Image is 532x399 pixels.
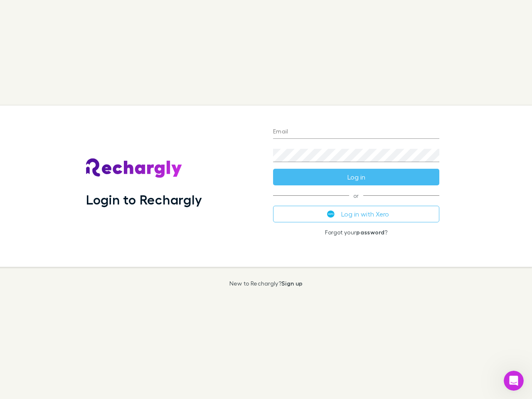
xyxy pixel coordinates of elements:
a: Sign up [281,280,303,287]
button: Log in [273,169,439,185]
span: or [273,195,439,196]
button: Log in with Xero [273,206,439,222]
a: password [356,229,384,236]
img: Xero's logo [327,210,335,218]
iframe: Intercom live chat [504,371,524,391]
img: Rechargly's Logo [86,158,182,178]
p: Forgot your ? [273,229,439,236]
p: New to Rechargly? [229,280,303,287]
h1: Login to Rechargly [86,192,202,207]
